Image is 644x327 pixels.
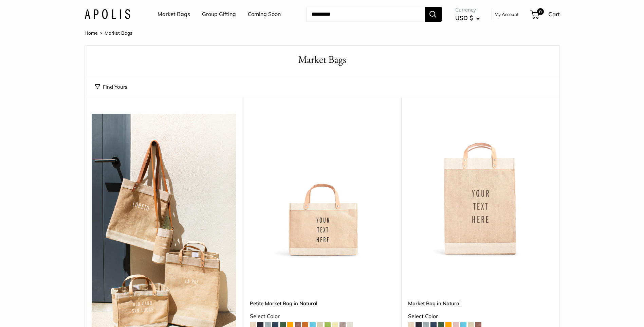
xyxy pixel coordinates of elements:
span: 0 [537,8,544,15]
a: Market Bag in Natural [408,299,553,307]
span: Cart [548,11,560,18]
span: USD $ [455,14,473,21]
a: Petite Market Bag in Natural [250,299,394,307]
a: Coming Soon [248,9,281,19]
img: Petite Market Bag in Natural [250,114,394,259]
img: Market Bag in Natural [408,114,553,259]
div: Select Color [408,311,553,322]
h1: Market Bags [95,52,549,67]
a: Group Gifting [202,9,236,19]
button: Search [425,7,442,22]
span: Market Bags [105,30,132,36]
div: Select Color [250,311,394,322]
span: Currency [455,5,480,15]
a: Home [85,30,98,36]
button: USD $ [455,13,480,23]
a: My Account [495,10,519,18]
button: Find Yours [95,82,127,92]
input: Search... [306,7,425,22]
a: Market Bag in NaturalMarket Bag in Natural [408,114,553,259]
img: Apolis [85,9,130,19]
a: 0 Cart [531,9,560,20]
nav: Breadcrumb [85,29,132,37]
a: Petite Market Bag in Naturaldescription_Effortless style that elevates every moment [250,114,394,259]
a: Market Bags [158,9,190,19]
